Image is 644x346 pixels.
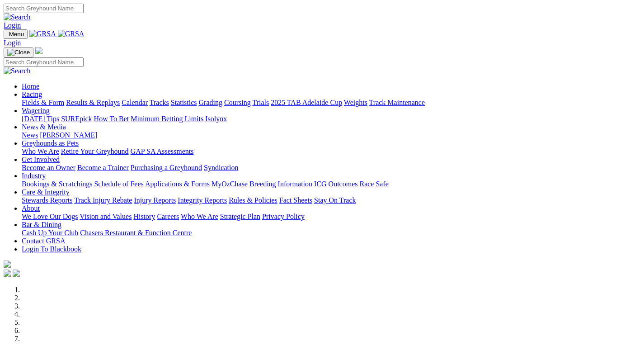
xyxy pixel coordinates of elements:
[4,67,31,75] img: Search
[22,123,66,131] a: News & Media
[224,99,251,106] a: Coursing
[22,196,640,204] div: Care & Integrity
[22,107,50,114] a: Wagering
[262,213,305,220] a: Privacy Policy
[22,156,60,163] a: Get Involved
[40,131,97,139] a: [PERSON_NAME]
[58,30,85,38] img: GRSA
[4,47,33,57] button: Toggle navigation
[4,4,84,13] input: Search
[157,213,179,220] a: Careers
[359,180,388,188] a: Race Safe
[22,245,81,253] a: Login To Blackbook
[22,131,640,139] div: News & Media
[22,115,640,123] div: Wagering
[131,164,202,171] a: Purchasing a Greyhound
[7,49,30,56] img: Close
[249,180,312,188] a: Breeding Information
[22,164,640,172] div: Get Involved
[133,213,155,220] a: History
[22,180,92,188] a: Bookings & Scratchings
[22,213,78,220] a: We Love Our Dogs
[271,99,342,106] a: 2025 TAB Adelaide Cup
[131,147,194,155] a: GAP SA Assessments
[61,147,129,155] a: Retire Your Greyhound
[212,180,248,188] a: MyOzChase
[35,47,42,54] img: logo-grsa-white.png
[181,213,218,220] a: Who We Are
[22,229,640,237] div: Bar & Dining
[22,188,70,196] a: Care & Integrity
[9,31,24,38] span: Menu
[150,99,169,106] a: Tracks
[13,270,20,277] img: twitter.svg
[22,139,79,147] a: Greyhounds as Pets
[61,115,92,123] a: SUREpick
[80,229,192,237] a: Chasers Restaurant & Function Centre
[205,115,227,123] a: Isolynx
[66,99,120,106] a: Results & Replays
[314,196,356,204] a: Stay On Track
[314,180,357,188] a: ICG Outcomes
[122,99,148,106] a: Calendar
[22,229,78,237] a: Cash Up Your Club
[22,196,72,204] a: Stewards Reports
[94,115,129,123] a: How To Bet
[22,90,42,98] a: Racing
[22,180,640,188] div: Industry
[22,131,38,139] a: News
[94,180,143,188] a: Schedule of Fees
[80,213,132,220] a: Vision and Values
[4,57,84,67] input: Search
[22,99,640,107] div: Racing
[220,213,260,220] a: Strategic Plan
[199,99,222,106] a: Grading
[22,82,39,90] a: Home
[22,204,40,212] a: About
[131,115,203,123] a: Minimum Betting Limits
[204,164,238,171] a: Syndication
[4,261,11,268] img: logo-grsa-white.png
[29,30,56,38] img: GRSA
[77,164,129,171] a: Become a Trainer
[22,115,59,123] a: [DATE] Tips
[22,221,61,228] a: Bar & Dining
[279,196,312,204] a: Fact Sheets
[4,39,21,47] a: Login
[22,99,64,106] a: Fields & Form
[22,147,59,155] a: Who We Are
[134,196,176,204] a: Injury Reports
[369,99,425,106] a: Track Maintenance
[178,196,227,204] a: Integrity Reports
[22,237,65,245] a: Contact GRSA
[4,29,28,39] button: Toggle navigation
[344,99,367,106] a: Weights
[74,196,132,204] a: Track Injury Rebate
[22,172,46,180] a: Industry
[252,99,269,106] a: Trials
[4,21,21,29] a: Login
[22,164,75,171] a: Become an Owner
[4,13,31,21] img: Search
[4,270,11,277] img: facebook.svg
[229,196,277,204] a: Rules & Policies
[22,147,640,156] div: Greyhounds as Pets
[145,180,210,188] a: Applications & Forms
[171,99,197,106] a: Statistics
[22,213,640,221] div: About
